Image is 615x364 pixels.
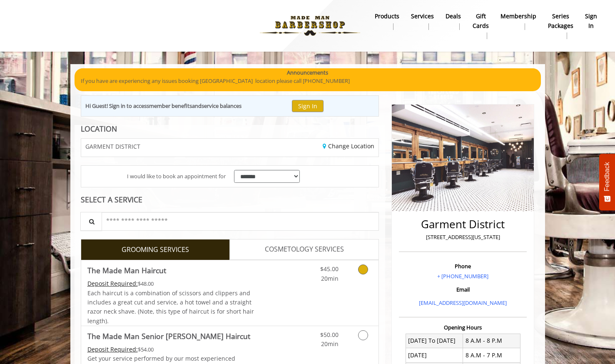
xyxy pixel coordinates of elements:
td: 8 A.M - 7 P.M [463,348,520,362]
div: Hi Guest! Sign in to access and [85,102,242,110]
span: COSMETOLOGY SERVICES [265,244,344,255]
td: [DATE] To [DATE] [406,334,463,348]
a: MembershipMembership [495,10,542,32]
span: $50.00 [320,331,339,339]
b: Announcements [287,68,328,77]
h2: Garment District [401,218,525,230]
h3: Opening Hours [399,324,527,330]
b: Deals [446,12,461,21]
span: Each haircut is a combination of scissors and clippers and includes a great cut and service, a ho... [87,289,254,325]
b: The Made Man Haircut [87,264,166,276]
a: + [PHONE_NUMBER] [437,272,488,280]
b: products [375,12,399,21]
a: DealsDeals [440,10,467,32]
b: The Made Man Senior [PERSON_NAME] Haircut [87,330,250,342]
a: ServicesServices [405,10,440,32]
div: $48.00 [87,279,255,288]
span: I would like to book an appointment for [127,172,226,181]
span: This service needs some Advance to be paid before we block your appointment [87,279,138,287]
a: Gift cardsgift cards [467,10,495,41]
a: Series packagesSeries packages [542,10,579,41]
span: GROOMING SERVICES [122,244,189,255]
a: sign insign in [579,10,603,32]
b: LOCATION [81,124,117,134]
h3: Email [401,287,525,292]
div: $54.00 [87,345,255,354]
b: Membership [500,12,536,21]
td: 8 A.M - 8 P.M [463,334,520,348]
a: Productsproducts [369,10,405,32]
b: gift cards [473,12,489,30]
span: 20min [321,274,339,282]
b: service balances [202,102,242,110]
button: Sign In [292,100,324,112]
span: 20min [321,340,339,348]
span: This service needs some Advance to be paid before we block your appointment [87,345,138,353]
b: member benefits [149,102,192,110]
p: [STREET_ADDRESS][US_STATE] [401,233,525,242]
h3: Phone [401,263,525,269]
a: [EMAIL_ADDRESS][DOMAIN_NAME] [419,299,507,307]
button: Service Search [80,212,102,231]
td: [DATE] [406,348,463,362]
b: sign in [585,12,597,30]
p: If you have are experiencing any issues booking [GEOGRAPHIC_DATA] location please call [PHONE_NUM... [81,77,535,85]
a: Change Location [323,142,374,150]
span: $45.00 [320,265,339,273]
div: SELECT A SERVICE [81,196,379,204]
span: Feedback [603,162,611,191]
img: Made Man Barbershop logo [253,3,367,49]
b: Services [411,12,434,21]
span: GARMENT DISTRICT [85,143,140,150]
b: Series packages [548,12,573,30]
button: Feedback - Show survey [599,154,615,210]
